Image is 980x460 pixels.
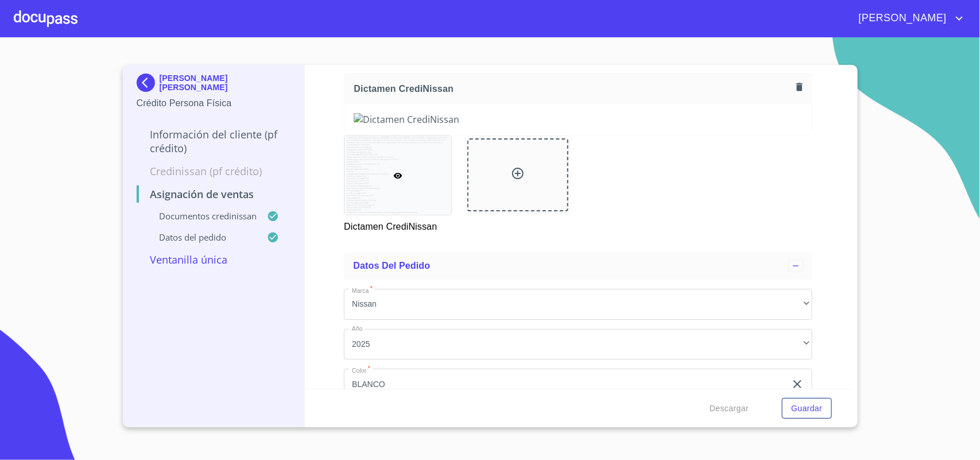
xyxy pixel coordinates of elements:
p: Datos del pedido [137,231,268,243]
div: Nissan [344,289,812,320]
button: Guardar [782,398,831,419]
p: Crédito Persona Física [137,96,291,110]
p: Dictamen CrediNissan [344,215,451,234]
div: Datos del pedido [344,252,812,280]
button: clear input [791,377,804,391]
button: Descargar [705,398,753,419]
span: Datos del pedido [353,261,430,270]
p: Credinissan (PF crédito) [137,164,291,178]
img: Dictamen CrediNissan [354,113,803,126]
div: [PERSON_NAME] [PERSON_NAME] [137,74,291,96]
button: account of current user [850,9,966,28]
p: Ventanilla única [137,253,291,266]
div: 2025 [344,329,812,360]
span: Dictamen CrediNissan [354,83,792,95]
p: [PERSON_NAME] [PERSON_NAME] [160,74,291,92]
span: Guardar [791,401,822,416]
p: Documentos CrediNissan [137,210,268,222]
span: [PERSON_NAME] [850,9,952,28]
p: Asignación de Ventas [137,187,291,201]
p: Información del cliente (PF crédito) [137,127,291,155]
span: Descargar [710,401,749,416]
img: Docupass spot blue [137,74,160,92]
